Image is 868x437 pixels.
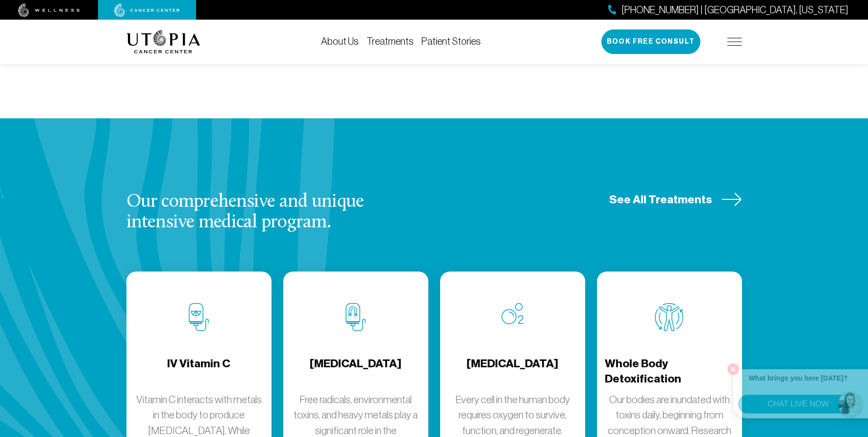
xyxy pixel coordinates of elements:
[727,38,742,46] img: icon-hamburger
[621,3,848,17] span: [PHONE_NUMBER] | [GEOGRAPHIC_DATA], [US_STATE]
[126,30,200,54] img: logo
[367,36,414,47] a: Treatments
[655,303,684,331] img: Whole Body Detoxification
[346,303,366,331] img: Chelation Therapy
[310,356,401,388] h4: [MEDICAL_DATA]
[126,192,416,233] h3: Our comprehensive and unique intensive medical program.
[467,356,558,388] h4: [MEDICAL_DATA]
[609,192,742,207] a: See All Treatments
[609,192,712,207] span: See All Treatments
[608,3,848,17] a: [PHONE_NUMBER] | [GEOGRAPHIC_DATA], [US_STATE]
[601,29,700,54] button: Book Free Consult
[18,3,80,17] img: wellness
[422,36,481,47] a: Patient Stories
[321,36,359,47] a: About Us
[501,303,523,325] img: Oxygen Therapy
[114,3,180,17] img: cancer center
[167,356,230,388] h4: IV Vitamin C
[605,356,734,388] h4: Whole Body Detoxification
[189,303,209,331] img: IV Vitamin C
